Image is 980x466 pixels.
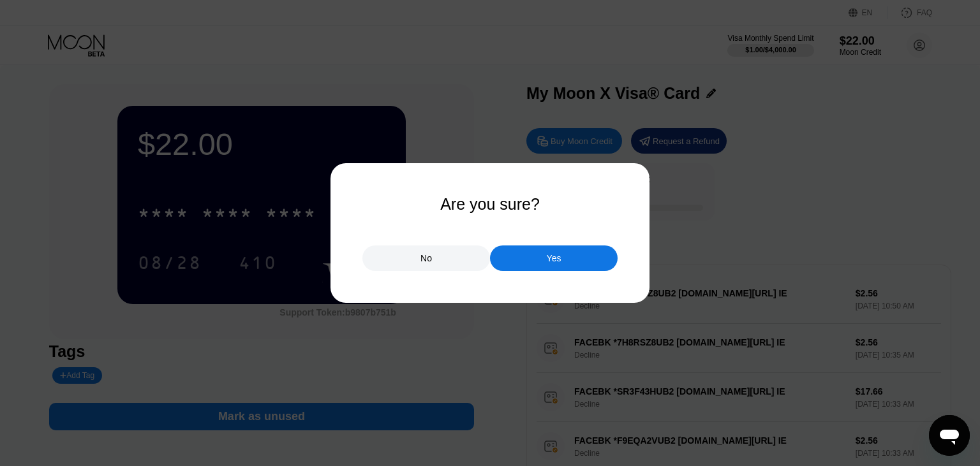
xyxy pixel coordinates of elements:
div: Yes [490,245,618,271]
div: Yes [547,252,561,264]
iframe: Button to launch messaging window [929,415,970,456]
div: No [420,252,432,264]
div: No [362,245,490,271]
div: Are you sure? [440,195,540,214]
